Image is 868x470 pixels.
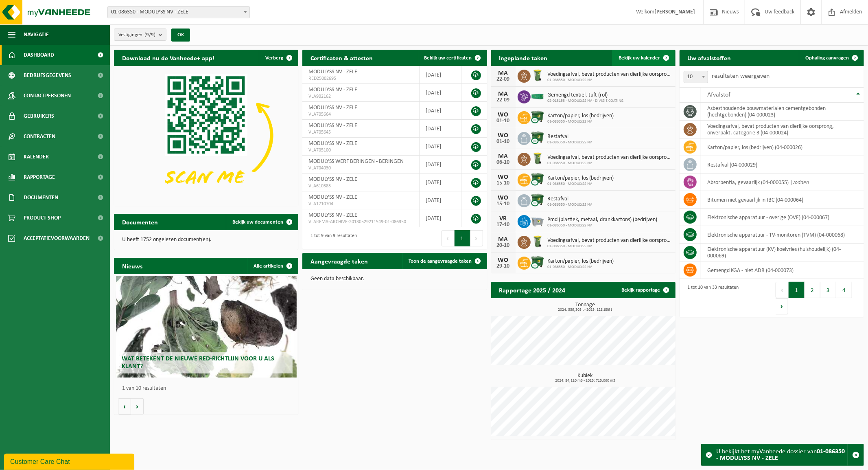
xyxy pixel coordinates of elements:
img: WB-1100-CU [531,172,544,186]
span: Gemengd textiel, tuft (rol) [548,92,624,99]
span: MODULYSS NV - ZELE [308,123,357,129]
img: WB-1100-CU [531,110,544,124]
td: restafval (04-000029) [701,156,864,174]
span: 01-086350 - MODULYSS NV - ZELE [108,7,249,18]
h2: Uw afvalstoffen [680,50,739,66]
td: elektronische apparatuur - TV-monitoren (TVM) (04-000068) [701,226,864,244]
div: U bekijkt het myVanheede dossier van [716,444,848,466]
img: WB-1100-CU [531,193,544,207]
span: Voedingsafval, bevat producten van dierlijke oorsprong, onverpakt, categorie 3 [548,154,671,161]
span: MODULYSS NV - ZELE [308,194,357,200]
button: Vorige [118,398,131,415]
button: Vestigingen(9/9) [114,29,166,41]
span: VLA704030 [308,165,413,171]
span: VLA902162 [308,93,413,100]
div: WO [495,257,512,264]
td: [DATE] [420,84,461,102]
button: 1 [789,282,805,298]
div: WO [495,195,512,201]
td: [DATE] [420,138,461,156]
span: Restafval [548,134,593,140]
strong: 01-086350 - MODULYSS NV - ZELE [716,448,845,461]
span: Bekijk uw certificaten [424,55,472,61]
div: 01-10 [495,139,512,145]
td: [DATE] [420,102,461,120]
span: Karton/papier, los (bedrijven) [548,113,614,119]
strong: [PERSON_NAME] [654,9,695,15]
span: MODULYSS NV - ZELE [308,105,357,111]
p: 1 van 10 resultaten [122,386,294,391]
span: Contracten [24,126,55,147]
span: MODULYSS NV - ZELE [308,87,357,93]
span: 01-086350 - MODULYSS NV [548,140,593,145]
span: Pmd (plastiek, metaal, drankkartons) (bedrijven) [548,217,658,223]
img: WB-0140-HPE-GN-50 [531,235,544,248]
a: Bekijk rapportage [615,282,675,298]
h3: Tonnage [495,302,676,312]
span: Afvalstof [707,92,730,98]
a: Wat betekent de nieuwe RED-richtlijn voor u als klant? [116,276,297,378]
span: RED25002695 [308,75,413,82]
td: [DATE] [420,156,461,174]
div: 22-09 [495,77,512,82]
span: Kalender [24,147,49,167]
span: VLA705664 [308,111,413,118]
span: 01-086350 - MODULYSS NV [548,78,671,83]
span: 02-013153 - MODULYSS NV - DIVISIE COATING [548,99,624,103]
div: WO [495,112,512,118]
h2: Certificaten & attesten [302,50,381,66]
div: 15-10 [495,201,512,207]
span: Bedrijfsgegevens [24,65,71,86]
span: Voedingsafval, bevat producten van dierlijke oorsprong, onverpakt, categorie 3 [548,71,671,78]
span: 10 [684,71,708,83]
img: WB-0140-HPE-GN-50 [531,152,544,165]
span: Rapportage [24,167,55,187]
div: MA [495,70,512,77]
button: 3 [820,282,836,298]
h2: Nieuws [114,258,151,274]
span: VLA705100 [308,147,413,154]
td: voedingsafval, bevat producten van dierlijke oorsprong, onverpakt, categorie 3 (04-000024) [701,121,864,138]
div: WO [495,132,512,139]
span: MODULYSS WERF BERINGEN - BERINGEN [308,158,404,165]
span: Karton/papier, los (bedrijven) [548,175,614,182]
span: 01-086350 - MODULYSS NV [548,202,593,207]
div: 22-09 [495,97,512,103]
div: 1 tot 9 van 9 resultaten [306,229,357,247]
span: 01-086350 - MODULYSS NV [548,182,614,187]
button: 2 [805,282,820,298]
count: (9/9) [144,32,155,37]
span: Vestigingen [118,29,155,41]
button: Next [470,230,483,246]
p: Geen data beschikbaar. [310,276,479,282]
span: VLA610383 [308,183,413,189]
img: WB-0140-HPE-GN-50 [531,68,544,82]
a: Toon de aangevraagde taken [402,253,486,269]
h2: Aangevraagde taken [302,253,376,269]
div: 17-10 [495,222,512,228]
div: 01-10 [495,118,512,124]
span: VLAREMA-ARCHIVE-20130529211549-01-086350 [308,219,413,225]
span: Acceptatievoorwaarden [24,228,90,248]
td: elektronische apparatuur (KV) koelvries (huishoudelijk) (04-000069) [701,244,864,261]
a: Ophaling aanvragen [799,50,863,66]
span: Verberg [265,55,283,61]
td: absorbentia, gevaarlijk (04-000055) | [701,174,864,191]
button: 4 [836,282,852,298]
span: VLA1710704 [308,201,413,207]
img: WB-2500-GAL-GY-01 [531,214,544,228]
span: MODULYSS NV - ZELE [308,141,357,147]
img: Download de VHEPlus App [114,66,298,204]
span: 01-086350 - MODULYSS NV [548,161,671,166]
td: [DATE] [420,120,461,138]
td: elektronische apparatuur - overige (OVE) (04-000067) [701,209,864,226]
span: 01-086350 - MODULYSS NV [548,244,671,249]
span: Gebruikers [24,106,54,126]
td: [DATE] [420,209,461,227]
h2: Download nu de Vanheede+ app! [114,50,223,66]
button: Verberg [259,50,297,66]
span: 10 [684,71,708,83]
span: MODULYSS NV - ZELE [308,212,357,218]
span: MODULYSS NV - ZELE [308,176,357,182]
h2: Rapportage 2025 / 2024 [491,282,574,298]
